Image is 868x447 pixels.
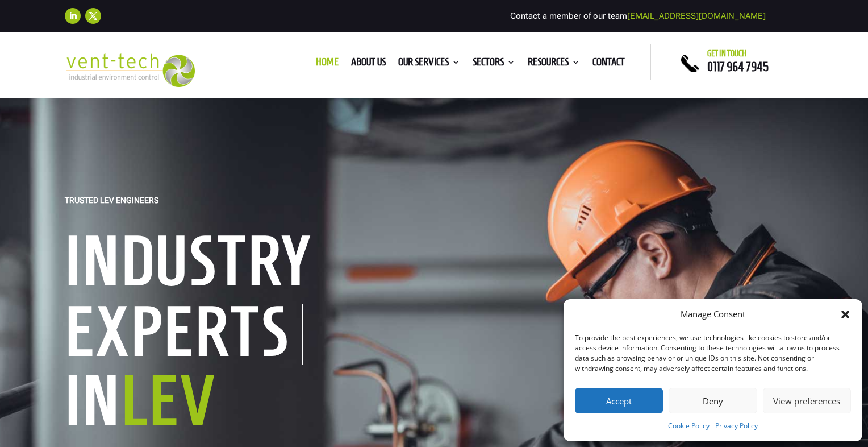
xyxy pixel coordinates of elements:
div: To provide the best experiences, we use technologies like cookies to store and/or access device i... [575,333,850,374]
a: [EMAIL_ADDRESS][DOMAIN_NAME] [627,11,766,21]
div: Manage Consent [681,308,745,321]
a: Cookie Policy [668,419,710,433]
a: Privacy Policy [715,419,758,433]
button: Accept [575,388,663,413]
h1: Experts [65,304,303,365]
a: Sectors [473,58,515,71]
h1: Industry [65,225,417,303]
a: 0117 964 7945 [707,60,769,73]
span: Contact a member of our team [510,11,766,21]
a: Our Services [398,58,460,71]
h4: Trusted LEV Engineers [65,196,158,211]
a: Home [316,58,339,71]
a: Follow on LinkedIn [65,8,81,24]
img: 2023-09-27T08_35_16.549ZVENT-TECH---Clear-background [65,53,195,87]
a: Contact [592,58,625,71]
button: Deny [669,388,757,413]
a: About us [351,58,386,71]
span: Get in touch [707,49,746,58]
a: Follow on X [85,8,101,24]
a: Resources [528,58,580,71]
span: LEV [121,363,217,437]
h1: In [65,365,417,442]
div: Close dialog [840,309,851,320]
button: View preferences [763,388,851,413]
